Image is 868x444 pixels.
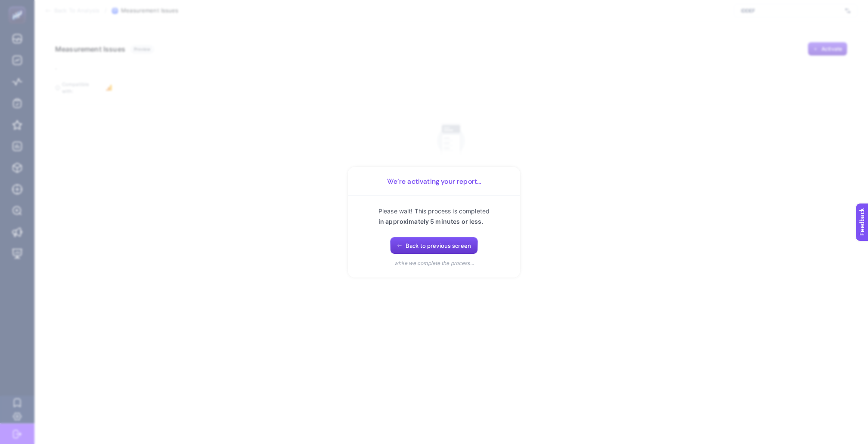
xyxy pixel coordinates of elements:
h1: We’re activating your report... [358,177,510,185]
span: in approximately 5 minutes or less. [378,218,484,225]
button: Back to previous screen [390,237,478,254]
p: while we complete the process... [394,259,474,267]
span: Feedback [5,3,33,9]
span: Please wait! This process is completed [378,207,490,215]
span: Back to previous screen [406,242,471,249]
